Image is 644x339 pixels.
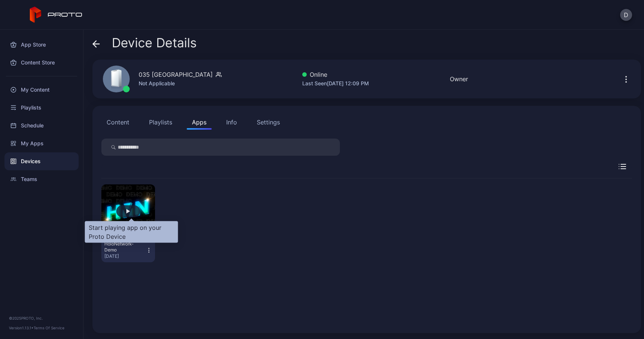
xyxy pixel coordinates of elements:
div: [DATE] [104,253,146,259]
button: Apps [187,115,212,130]
div: Last Seen [DATE] 12:09 PM [302,79,369,88]
span: Device Details [112,36,197,50]
a: Playlists [4,99,79,117]
button: D [620,9,632,21]
div: © 2025 PROTO, Inc. [9,315,74,321]
div: Online [302,70,369,79]
a: My Apps [4,134,79,152]
div: Not Applicable [139,79,222,88]
button: Content [101,115,135,130]
a: Content Store [4,54,79,72]
button: Playlists [144,115,177,130]
div: Owner [450,75,468,83]
a: App Store [4,36,79,54]
a: Teams [4,170,79,188]
button: Settings [252,115,285,130]
a: Terms Of Service [34,326,64,330]
button: Info [221,115,242,130]
a: Schedule [4,117,79,134]
div: 035 [GEOGRAPHIC_DATA] [139,70,213,79]
button: HoloNetwork-Demo[DATE] [104,241,152,259]
span: Version 1.13.1 • [9,326,34,330]
a: Devices [4,152,79,170]
div: Settings [257,118,280,127]
div: Start playing app on your Proto Device [85,221,178,243]
a: My Content [4,81,79,99]
div: Info [226,118,237,127]
div: HoloNetwork-Demo [104,241,145,253]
